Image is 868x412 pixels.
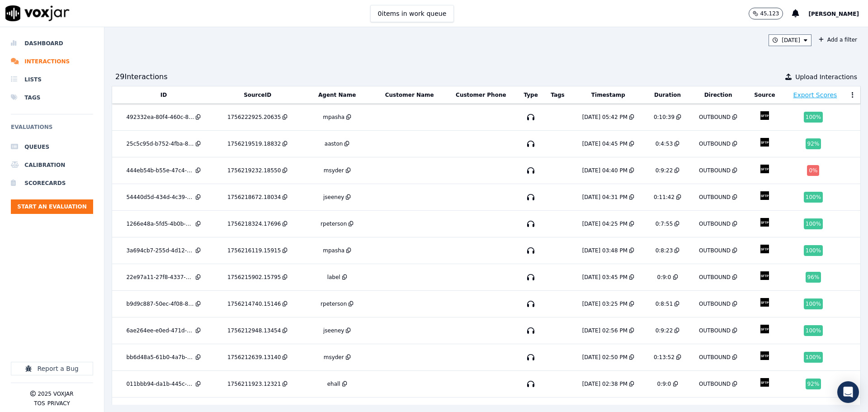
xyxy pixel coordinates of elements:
[757,214,773,230] img: VOXJAR_FTP_icon
[757,294,773,310] img: VOXJAR_FTP_icon
[757,374,773,390] img: VOXJAR_FTP_icon
[11,362,93,375] button: Report a Bug
[582,300,627,308] div: [DATE] 03:25 PM
[325,140,343,147] div: aaston
[126,247,194,254] div: 3a694cb7-255d-4d12-af3d-d0304be00fd2
[757,348,773,364] img: VOXJAR_FTP_icon
[757,134,773,150] img: VOXJAR_FTP_icon
[807,165,819,176] div: 0 %
[699,140,731,147] div: OUTBOUND
[837,381,859,403] div: Open Intercom Messenger
[126,354,194,361] div: bb6d48a5-61b0-4a7b-9315-87bbd88941c7
[654,91,681,99] button: Duration
[806,138,821,149] div: 92 %
[656,327,673,334] div: 0:9:22
[699,114,731,121] div: OUTBOUND
[769,34,811,46] button: [DATE]
[699,274,731,281] div: OUTBOUND
[754,91,775,99] button: Source
[699,300,731,308] div: OUTBOUND
[656,140,673,147] div: 0:4:53
[244,91,271,99] button: SourceID
[126,380,194,388] div: 011bbb94-da1b-445c-94cb-d089ccd74a84
[806,272,821,283] div: 96 %
[327,274,340,281] div: label
[11,52,93,71] li: Interactions
[749,8,783,19] button: 45,123
[34,400,45,407] button: TOS
[126,114,194,121] div: 492332ea-80f4-460c-8d72-afc434572a6b
[804,192,823,203] div: 100 %
[699,327,731,334] div: OUTBOUND
[126,167,194,174] div: 444eb54b-b55e-47c4-8acb-993fec8c64cb
[654,114,675,121] div: 0:10:39
[582,274,627,281] div: [DATE] 03:45 PM
[657,380,671,388] div: 0:9:0
[582,327,627,334] div: [DATE] 02:56 PM
[804,352,823,363] div: 100 %
[11,89,93,107] li: Tags
[808,11,859,17] span: [PERSON_NAME]
[227,354,281,361] div: 1756212639.13140
[323,114,344,121] div: mpasha
[757,321,773,337] img: VOXJAR_FTP_icon
[321,300,347,308] div: rpeterson
[757,268,773,284] img: VOXJAR_FTP_icon
[321,220,347,227] div: rpeterson
[11,34,93,52] a: Dashboard
[815,34,861,45] button: Add a filter
[324,167,344,174] div: msyder
[456,91,506,99] button: Customer Phone
[804,325,823,336] div: 100 %
[227,167,281,174] div: 1756219232.18550
[699,167,731,174] div: OUTBOUND
[757,241,773,257] img: VOXJAR_FTP_icon
[582,140,627,147] div: [DATE] 04:45 PM
[227,247,281,254] div: 1756216119.15915
[5,5,70,21] img: voxjar logo
[126,140,194,147] div: 25c5c95d-b752-4fba-82f2-1e327d09e9eb
[524,91,538,99] button: Type
[656,167,673,174] div: 0:9:22
[385,91,434,99] button: Customer Name
[323,194,344,201] div: jseeney
[757,161,773,177] img: VOXJAR_FTP_icon
[126,300,194,308] div: b9d9c887-50ec-4f08-809e-4bbcaf390cb4
[793,90,837,99] button: Export Scores
[115,71,168,82] div: 29 Interaction s
[656,300,673,308] div: 0:8:51
[657,274,671,281] div: 0:9:0
[11,156,93,174] a: Calibration
[126,274,194,281] div: 22e97a11-27f8-4337-ae11-2f0116b78f6b
[582,114,627,121] div: [DATE] 05:42 PM
[699,380,731,388] div: OUTBOUND
[227,140,281,147] div: 1756219519.18832
[11,138,93,156] a: Queues
[11,174,93,192] a: Scorecards
[654,194,675,201] div: 0:11:42
[11,199,93,214] button: Start an Evaluation
[582,247,627,254] div: [DATE] 03:48 PM
[323,327,344,334] div: jseeney
[804,112,823,123] div: 100 %
[656,247,673,254] div: 0:8:23
[582,354,627,361] div: [DATE] 02:50 PM
[11,71,93,89] a: Lists
[808,8,868,19] button: [PERSON_NAME]
[323,247,344,254] div: mpasha
[582,220,627,227] div: [DATE] 04:25 PM
[654,354,675,361] div: 0:13:52
[227,220,281,227] div: 1756218324.17696
[160,91,167,99] button: ID
[699,220,731,227] div: OUTBOUND
[38,390,73,398] p: 2025 Voxjar
[757,188,773,204] img: VOXJAR_FTP_icon
[227,327,281,334] div: 1756212948.13454
[757,108,773,123] img: VOXJAR_FTP_icon
[126,194,194,201] div: 54440d5d-434d-4c39-a629-300314a611bf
